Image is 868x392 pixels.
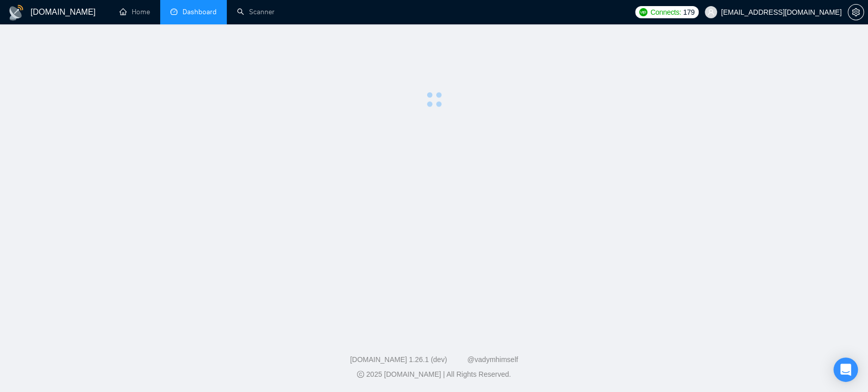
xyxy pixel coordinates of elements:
[848,8,863,16] span: setting
[707,9,714,16] span: user
[170,8,177,15] span: dashboard
[237,8,275,16] a: searchScanner
[183,8,217,16] span: Dashboard
[119,8,150,16] a: homeHome
[639,8,647,16] img: upwork-logo.png
[683,7,694,18] span: 179
[833,357,858,382] div: Open Intercom Messenger
[650,7,681,18] span: Connects:
[8,369,860,380] div: 2025 [DOMAIN_NAME] | All Rights Reserved.
[350,355,447,364] a: [DOMAIN_NAME] 1.26.1 (dev)
[8,5,24,21] img: logo
[848,4,864,20] button: setting
[848,8,864,16] a: setting
[357,371,364,378] span: copyright
[467,355,518,364] a: @vadymhimself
